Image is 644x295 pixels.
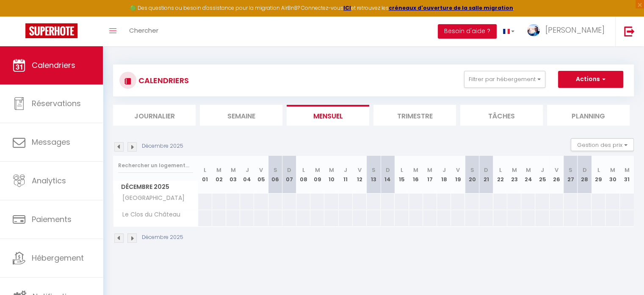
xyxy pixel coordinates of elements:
button: Filtrer par hébergement [464,71,545,88]
abbr: J [246,166,249,174]
abbr: M [329,166,334,174]
li: Planning [547,105,630,126]
abbr: M [216,166,221,174]
abbr: V [456,166,460,174]
abbr: M [625,166,630,174]
span: Chercher [129,26,158,35]
th: 17 [423,156,437,194]
abbr: J [541,166,544,174]
abbr: M [526,166,531,174]
img: Super Booking [25,23,77,38]
button: Ouvrir le widget de chat LiveChat [7,3,32,29]
th: 20 [465,156,479,194]
th: 23 [507,156,521,194]
th: 11 [339,156,353,194]
th: 04 [240,156,254,194]
th: 01 [198,156,212,194]
abbr: M [610,166,615,174]
abbr: M [231,166,236,174]
th: 25 [535,156,549,194]
abbr: L [597,166,600,174]
abbr: M [427,166,432,174]
button: Gestion des prix [571,138,634,151]
th: 27 [564,156,578,194]
img: ... [527,24,540,36]
th: 15 [395,156,409,194]
abbr: S [470,166,474,174]
li: Tâches [460,105,543,126]
th: 26 [550,156,564,194]
abbr: V [555,166,558,174]
th: 12 [353,156,367,194]
th: 16 [409,156,423,194]
abbr: M [512,166,517,174]
p: Décembre 2025 [142,142,183,150]
button: Actions [558,71,623,88]
p: Décembre 2025 [142,233,183,242]
abbr: S [274,166,277,174]
abbr: D [484,166,488,174]
th: 19 [451,156,465,194]
th: 31 [620,156,634,194]
th: 18 [437,156,451,194]
span: Décembre 2025 [113,181,198,193]
th: 28 [578,156,591,194]
a: créneaux d'ouverture de la salle migration [389,4,513,11]
span: Le Clos du Château [115,210,182,219]
abbr: L [302,166,305,174]
th: 07 [282,156,296,194]
th: 21 [479,156,493,194]
th: 30 [605,156,619,194]
li: Journalier [113,105,196,126]
th: 29 [591,156,605,194]
th: 02 [212,156,226,194]
th: 13 [367,156,381,194]
img: logout [624,26,635,37]
abbr: J [442,166,446,174]
span: Paiements [32,214,72,225]
th: 09 [310,156,324,194]
span: [PERSON_NAME] [545,25,605,35]
abbr: S [372,166,376,174]
abbr: D [583,166,587,174]
li: Mensuel [287,105,369,126]
abbr: V [358,166,362,174]
abbr: V [259,166,263,174]
span: Réservations [32,98,81,109]
th: 24 [521,156,535,194]
th: 14 [381,156,395,194]
abbr: L [204,166,206,174]
abbr: J [344,166,347,174]
th: 06 [268,156,282,194]
abbr: M [315,166,320,174]
th: 22 [493,156,507,194]
h3: CALENDRIERS [136,71,189,90]
abbr: M [413,166,418,174]
span: Messages [32,137,70,147]
li: Semaine [200,105,282,126]
th: 08 [296,156,310,194]
a: ICI [343,4,351,11]
span: Analytics [32,175,66,186]
th: 05 [254,156,268,194]
li: Trimestre [373,105,456,126]
button: Besoin d'aide ? [438,24,497,39]
abbr: D [386,166,390,174]
abbr: L [401,166,403,174]
abbr: L [499,166,501,174]
th: 03 [226,156,240,194]
abbr: D [287,166,291,174]
span: Calendriers [32,60,75,70]
a: ... [PERSON_NAME] [521,17,615,46]
span: Hébergement [32,253,84,263]
a: Chercher [123,17,165,46]
span: [GEOGRAPHIC_DATA] [115,194,187,203]
input: Rechercher un logement... [118,158,193,173]
th: 10 [324,156,338,194]
abbr: S [569,166,572,174]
